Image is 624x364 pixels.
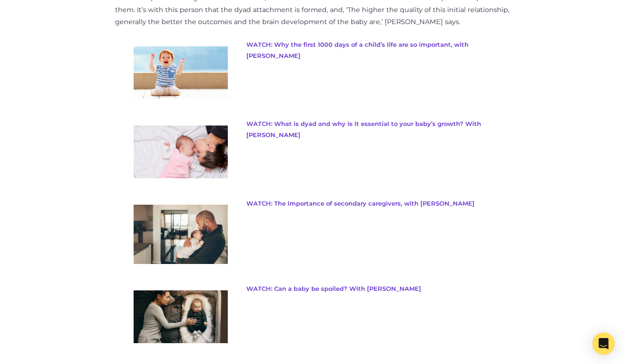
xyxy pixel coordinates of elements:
[246,41,469,59] a: WATCH: Why the first 1000 days of a child’s life are so important, with [PERSON_NAME]
[246,120,481,138] a: WATCH: What is dyad and why is it essential to your baby’s growth? With [PERSON_NAME]
[246,200,475,207] a: WATCH: The importance of secondary caregivers, with [PERSON_NAME]
[246,285,421,292] a: WATCH: Can a baby be spoiled? With [PERSON_NAME]
[592,333,615,355] div: Open Intercom Messenger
